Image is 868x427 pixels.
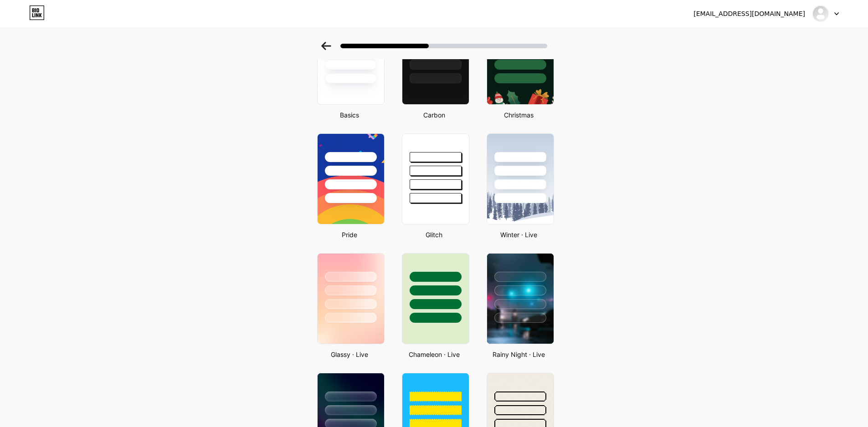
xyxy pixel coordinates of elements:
[399,110,469,120] div: Carbon
[399,350,469,359] div: Chameleon · Live
[693,9,805,19] div: [EMAIL_ADDRESS][DOMAIN_NAME]
[314,110,385,120] div: Basics
[812,5,829,22] img: Toka Elshawadfy
[484,110,554,120] div: Christmas
[484,230,554,239] div: Winter · Live
[399,230,469,239] div: Glitch
[314,230,385,239] div: Pride
[484,350,554,359] div: Rainy Night · Live
[314,350,385,359] div: Glassy · Live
